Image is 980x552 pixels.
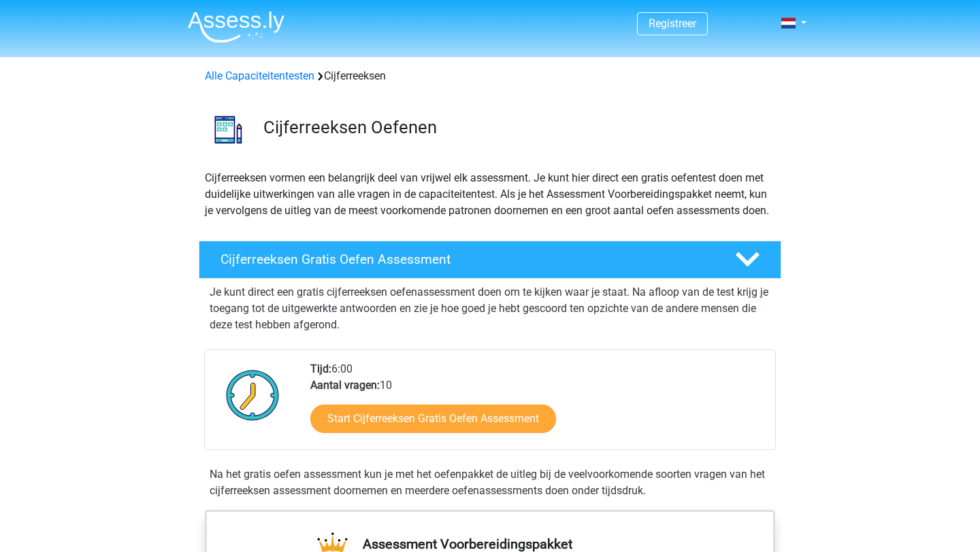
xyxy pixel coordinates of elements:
h4: Cijferreeksen Gratis Oefen Assessment [220,252,713,267]
img: Klok [218,361,287,429]
div: 6:00 10 [300,361,774,449]
div: Cijferreeksen [199,68,781,84]
img: cijferreeksen [199,101,257,158]
b: Aantal vragen: [310,379,380,392]
p: Cijferreeksen vormen een belangrijk deel van vrijwel elk assessment. Je kunt hier direct een grat... [205,170,775,219]
a: Start Cijferreeksen Gratis Oefen Assessment [310,404,556,433]
a: Cijferreeksen Gratis Oefen Assessment [193,241,787,279]
a: Registreer [649,17,696,30]
div: Na het gratis oefen assessment kun je met het oefenpakket de uitleg bij de veelvoorkomende soorte... [204,466,776,499]
p: Je kunt direct een gratis cijferreeksen oefenassessment doen om te kijken waar je staat. Na afloo... [210,284,770,333]
img: Assessly [188,11,284,43]
b: Tijd: [310,362,331,375]
h3: Cijferreeksen Oefenen [263,117,770,138]
a: Alle Capaciteitentesten [205,69,314,82]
